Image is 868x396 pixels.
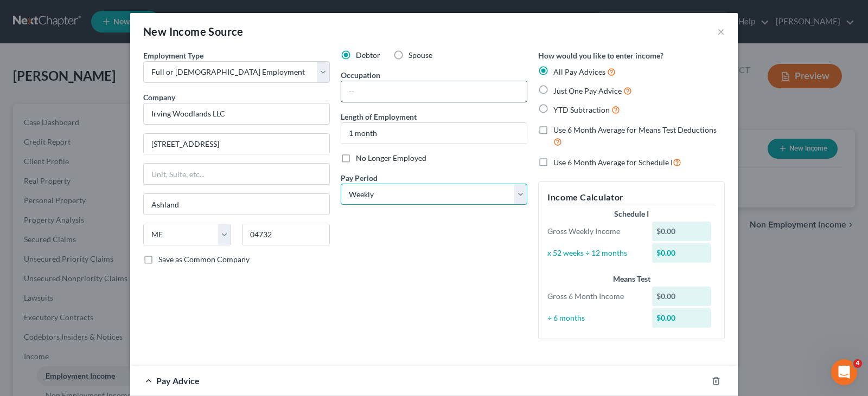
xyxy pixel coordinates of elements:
[143,51,203,60] span: Employment Type
[341,123,527,144] input: ex: 2 years
[341,69,380,81] label: Occupation
[143,103,330,125] input: Search company by name...
[156,375,200,386] span: Pay Advice
[542,291,647,302] div: Gross 6 Month Income
[717,25,725,38] button: ×
[158,255,250,264] span: Save as Common Company
[341,81,527,102] input: --
[652,308,712,328] div: $0.00
[553,86,622,95] span: Just One Pay Advice
[409,50,432,60] span: Spouse
[144,134,329,154] input: Enter address...
[542,248,647,258] div: x 52 weeks ÷ 12 months
[341,173,378,183] span: Pay Period
[553,125,717,134] span: Use 6 Month Average for Means Test Deductions
[538,50,663,61] label: How would you like to enter income?
[143,93,175,102] span: Company
[144,164,329,184] input: Unit, Suite, etc...
[547,191,716,204] h5: Income Calculator
[356,50,380,60] span: Debtor
[553,67,605,76] span: All Pay Advices
[553,105,610,114] span: YTD Subtraction
[542,313,647,323] div: ÷ 6 months
[143,24,244,39] div: New Income Source
[553,158,673,167] span: Use 6 Month Average for Schedule I
[547,274,716,284] div: Means Test
[242,224,330,245] input: Enter zip...
[547,209,716,219] div: Schedule I
[341,111,417,122] label: Length of Employment
[542,226,647,237] div: Gross Weekly Income
[652,222,712,241] div: $0.00
[652,243,712,263] div: $0.00
[652,287,712,306] div: $0.00
[356,153,426,163] span: No Longer Employed
[853,359,862,368] span: 4
[831,359,857,385] iframe: Intercom live chat
[144,194,329,215] input: Enter city...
